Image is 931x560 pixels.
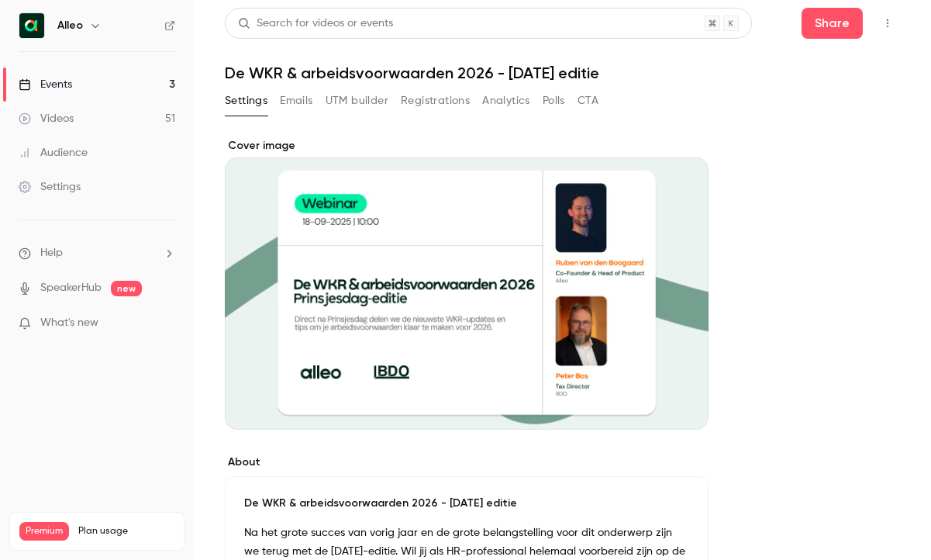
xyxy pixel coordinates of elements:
div: Search for videos or events [238,16,393,32]
button: UTM builder [326,88,388,113]
div: Events [19,77,72,92]
span: Premium [19,522,69,541]
section: Cover image [225,138,709,430]
p: De WKR & arbeidsvoorwaarden 2026 - [DATE] editie [244,496,689,511]
img: Alleo [19,13,44,38]
li: help-dropdown-opener [19,245,175,261]
span: Plan usage [78,525,174,538]
button: Polls [543,88,565,113]
button: CTA [578,88,598,113]
button: Registrations [401,88,470,113]
button: Emails [280,88,312,113]
label: Cover image [225,138,709,154]
div: Audience [19,145,88,161]
button: Share [802,8,863,39]
button: Settings [225,88,267,113]
label: About [225,455,709,470]
button: Analytics [482,88,530,113]
h1: De WKR & arbeidsvoorwaarden 2026 - [DATE] editie [225,64,900,82]
span: Help [40,245,63,261]
a: SpeakerHub [40,280,102,296]
span: new [111,281,142,296]
iframe: Noticeable Trigger [157,316,175,330]
h6: Alleo [57,18,83,33]
div: Settings [19,179,81,195]
div: Videos [19,111,74,126]
span: What's new [40,315,98,331]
